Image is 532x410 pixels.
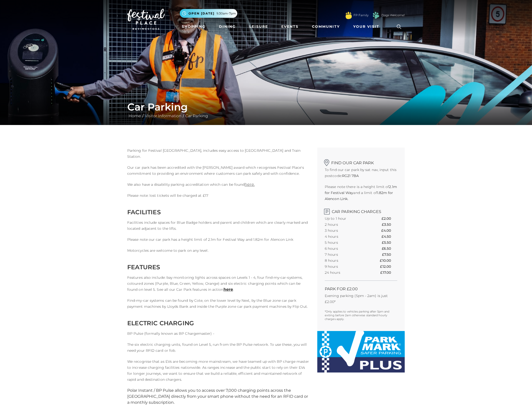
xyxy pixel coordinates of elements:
[380,269,397,275] th: £17.00
[325,286,397,291] h2: PARK FOR £2.00
[325,257,365,263] th: 8 hours
[223,287,233,292] a: here
[127,192,310,198] p: Please note: lost tickets will be charged at £17
[351,22,384,31] a: Your Visit
[382,245,397,251] th: £6.50
[317,331,405,372] img: Park-Mark-Plus-LG.jpeg
[382,251,397,257] th: £7.50
[244,182,254,187] a: here.
[353,13,368,17] a: FP Family
[325,167,397,179] p: To find our car park by sat nav, input this postcode:
[279,22,300,31] a: Events
[188,11,214,16] span: Open [DATE]
[143,113,183,118] a: Visitor Information
[127,101,405,113] h1: Car Parking
[127,387,310,405] div: Polar Instant / BP Pulse allows you to access over 7,000 charging points across the [GEOGRAPHIC_D...
[180,22,207,31] a: Shopping
[127,358,310,382] p: We recognise that as EVs are becoming more mainstream, we have teamed up with BP charge master to...
[127,236,310,242] p: Please note our car park has a height limit of 2.1m for Festival Way and 1.82m for Alencon Link
[325,269,365,275] th: 24 hours
[127,181,310,187] p: We also have a disability parking accreditation which can be found
[127,263,310,271] h2: FEATURES
[382,221,397,227] th: £3.50
[127,9,165,30] img: Festival Place Logo
[353,24,379,29] span: Your Visit
[127,319,310,327] h2: ELECTRIC CHARGING
[127,274,310,292] p: Features also include: bay monitoring lights across spaces on Levels 1 - 4, four find-my-car-syst...
[184,113,209,118] a: Car Parking
[380,263,397,269] th: £12.00
[127,148,300,159] span: Parking for Festival [GEOGRAPHIC_DATA], includes easy access to [GEOGRAPHIC_DATA] and Train Station.
[380,257,397,263] th: £10.00
[127,341,310,353] p: The six electric charging units, found on Level 5, run from the BP Pulse network. To use these, y...
[123,101,408,119] div: / /
[127,219,310,231] p: Facilities include spaces for Blue Badge holders and parent and children which are clearly marked...
[325,215,365,221] th: Up to 1 hour
[381,215,397,221] th: £2.00
[325,251,365,257] th: 7 hours
[342,173,359,178] strong: RG21 7BA
[381,13,405,17] a: Dogs Welcome!
[310,22,342,31] a: Community
[216,11,236,16] span: 9.30am-7pm
[217,22,238,31] a: Dining
[325,184,397,202] p: Please note there is a height limit of and a limit of
[127,208,310,216] h2: FACILITIES
[325,310,397,321] p: *Only applies to vehicles parking after 5pm and exiting before 2am otherwise standard hourly char...
[247,22,270,31] a: Leisure
[325,263,365,269] th: 9 hours
[382,239,397,245] th: £5.50
[325,245,365,251] th: 6 hours
[127,330,310,336] p: BP Pulse (formally known as BP Chargemaster) -
[180,9,237,18] button: Open [DATE] 9.30am-7pm
[381,227,397,233] th: £4.00
[325,207,397,214] h2: Car Parking Charges
[127,164,310,176] p: Our car park has been accredited with the [PERSON_NAME] award which recognises Festival Place's c...
[127,247,310,253] p: Motorcycles are welcome to park on any level.
[325,239,365,245] th: 5 hours
[127,297,310,309] p: Find-my-car systems can be found by Cote, on the lower level by Next, by the Blue zone car park p...
[127,113,142,118] a: Home
[325,157,397,165] h2: Find our car park
[325,227,365,233] th: 3 hours
[325,233,365,239] th: 4 hours
[325,221,365,227] th: 2 hours
[325,293,397,305] p: Evening parking (5pm - 2am) is just £2.00*
[381,233,397,239] th: £4.50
